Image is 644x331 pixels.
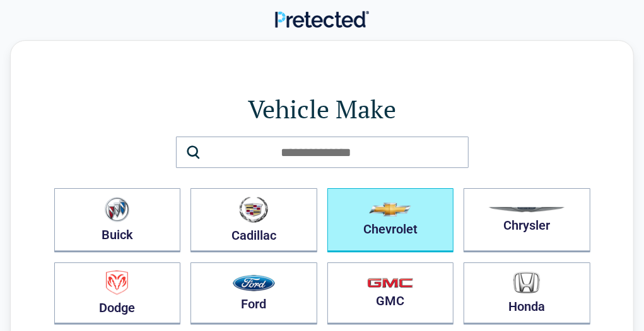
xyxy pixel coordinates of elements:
button: Dodge [54,262,181,325]
h1: Vehicle Make [54,91,590,126]
button: Chrysler [464,188,590,252]
button: Cadillac [190,188,317,252]
button: Buick [54,188,181,252]
button: Chevrolet [327,188,454,252]
button: Honda [464,262,590,325]
button: GMC [327,262,454,325]
button: Ford [190,262,317,325]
